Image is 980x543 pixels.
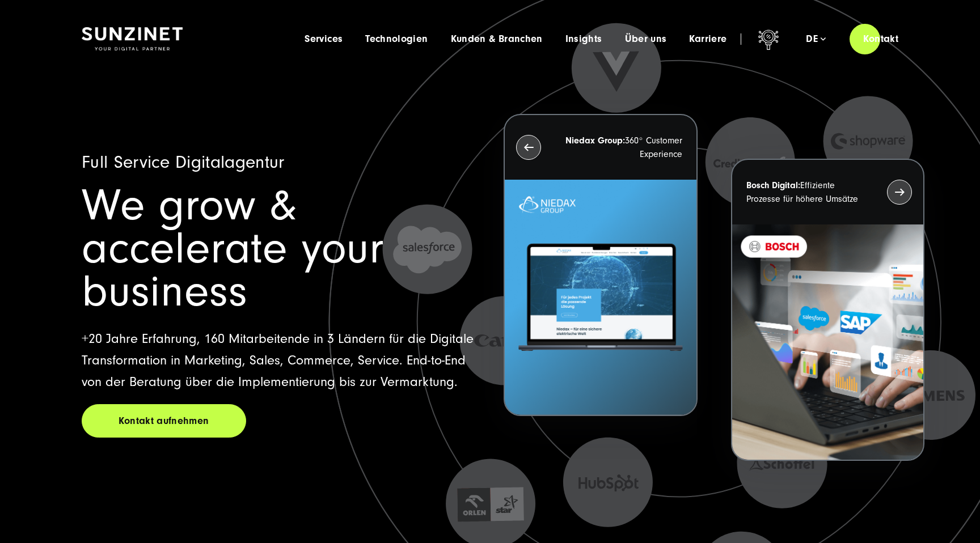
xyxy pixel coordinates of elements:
[305,33,343,45] a: Services
[504,114,697,416] button: Niedax Group:360° Customer Experience Letztes Projekt von Niedax. Ein Laptop auf dem die Niedax W...
[505,180,696,415] img: Letztes Projekt von Niedax. Ein Laptop auf dem die Niedax Website geöffnet ist, auf blauem Hinter...
[806,33,826,45] div: de
[746,180,800,190] strong: Bosch Digital:
[82,328,476,393] p: +20 Jahre Erfahrung, 160 Mitarbeitende in 3 Ländern für die Digitale Transformation in Marketing,...
[565,135,625,146] strong: Niedax Group:
[82,152,285,172] span: Full Service Digitalagentur
[82,27,183,51] img: SUNZINET Full Service Digital Agentur
[731,159,924,461] button: Bosch Digital:Effiziente Prozesse für höhere Umsätze BOSCH - Kundeprojekt - Digital Transformatio...
[746,179,867,206] p: Effiziente Prozesse für höhere Umsätze
[82,404,246,438] a: Kontakt aufnehmen
[565,33,602,45] a: Insights
[451,33,543,45] a: Kunden & Branchen
[625,33,667,45] a: Über uns
[689,33,726,45] a: Karriere
[82,184,476,313] h1: We grow & accelerate your business
[732,224,923,460] img: BOSCH - Kundeprojekt - Digital Transformation Agentur SUNZINET
[365,33,428,45] a: Technologien
[561,134,682,161] p: 360° Customer Experience
[850,23,912,55] a: Kontakt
